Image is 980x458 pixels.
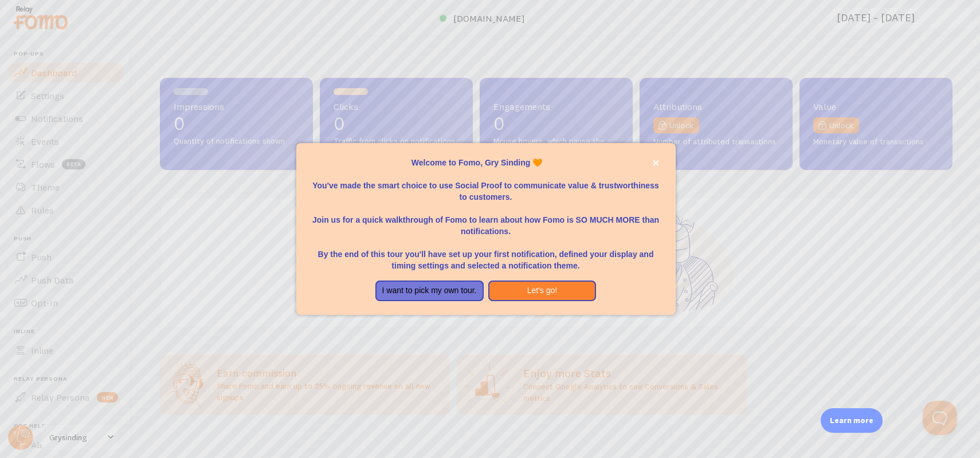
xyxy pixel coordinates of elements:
div: Welcome to Fomo, Gry Sinding 🧡You&amp;#39;ve made the smart choice to use Social Proof to communi... [296,143,676,315]
p: Join us for a quick walkthrough of Fomo to learn about how Fomo is SO MUCH MORE than notifications. [310,203,662,237]
button: I want to pick my own tour. [375,281,484,301]
div: Learn more [821,408,883,433]
button: Let's go! [488,281,597,301]
p: Welcome to Fomo, Gry Sinding 🧡 [310,157,662,168]
p: Learn more [830,415,873,426]
p: By the end of this tour you'll have set up your first notification, defined your display and timi... [310,237,662,271]
button: close, [650,157,662,169]
p: You've made the smart choice to use Social Proof to communicate value & trustworthiness to custom... [310,168,662,203]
